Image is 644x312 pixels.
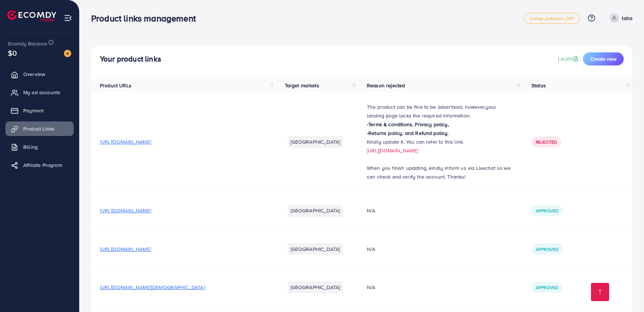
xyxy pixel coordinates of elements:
[288,205,343,216] li: [GEOGRAPHIC_DATA]
[288,243,343,255] li: [GEOGRAPHIC_DATA]
[607,13,632,23] a: taha
[367,164,514,181] p: When you finish updating, kindly inform us via Livechat so we can check and verify the account. T...
[100,82,131,89] span: Product URLs
[5,67,74,81] a: Overview
[23,89,60,96] span: My ad accounts
[367,129,449,137] strong: -Returns policy, and Refund policy.
[23,143,38,151] span: Billing
[590,55,616,63] span: Create new
[536,284,558,291] span: Approved
[367,138,464,145] span: Kindly update it. You can refer to this link:
[100,207,151,214] span: [URL][DOMAIN_NAME]
[523,13,580,24] a: metap_pakistan_001
[583,52,624,65] button: Create new
[288,281,343,293] li: [GEOGRAPHIC_DATA]
[7,10,56,21] img: logo
[5,103,74,118] a: Payment
[536,208,558,214] span: Approved
[5,121,74,136] a: Product Links
[622,14,632,23] p: taha
[367,147,418,154] a: [URL][DOMAIN_NAME]
[8,48,17,58] span: $0
[285,82,319,89] span: Target markets
[100,284,205,291] span: [URL][DOMAIN_NAME][DEMOGRAPHIC_DATA]
[5,158,74,172] a: Affiliate Program
[530,16,574,21] span: metap_pakistan_001
[23,71,45,78] span: Overview
[5,85,74,100] a: My ad accounts
[613,279,639,307] iframe: Chat
[23,107,44,114] span: Payment
[367,121,449,128] strong: -Terms & conditions, Privacy policy,
[558,55,580,63] a: Learn
[100,55,161,64] h4: Your product links
[367,207,375,214] span: N/A
[91,13,202,24] h3: Product links management
[23,125,54,132] span: Product Links
[64,50,71,57] img: image
[367,82,405,89] span: Reason rejected
[100,245,151,253] span: [URL][DOMAIN_NAME]
[8,40,47,47] span: Ecomdy Balance
[367,103,514,120] p: The product can be fine to be advertised, however,
[23,161,62,169] span: Affiliate Program
[5,140,74,154] a: Billing
[531,82,546,89] span: Status
[367,245,375,253] span: N/A
[367,284,375,291] span: N/A
[288,136,343,148] li: [GEOGRAPHIC_DATA]
[536,139,557,145] span: Rejected
[536,246,558,252] span: Approved
[100,138,151,145] span: [URL][DOMAIN_NAME]
[64,14,72,22] img: menu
